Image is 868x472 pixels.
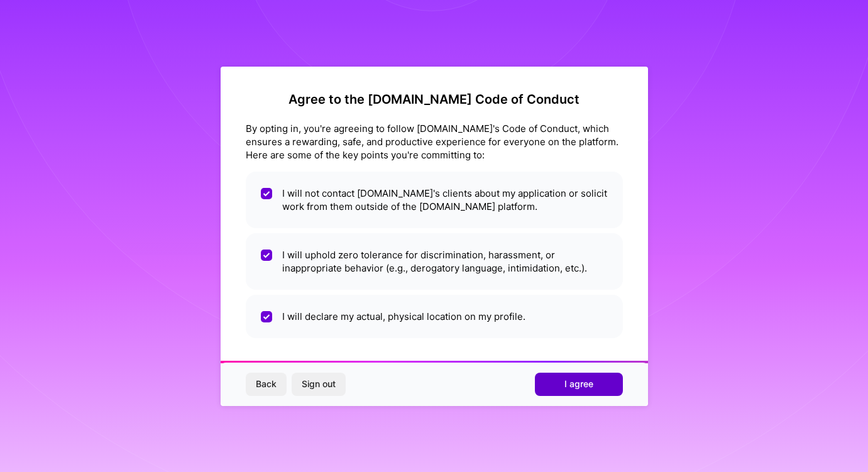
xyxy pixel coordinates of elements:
h2: Agree to the [DOMAIN_NAME] Code of Conduct [246,92,623,107]
button: I agree [535,373,623,395]
li: I will not contact [DOMAIN_NAME]'s clients about my application or solicit work from them outside... [246,172,623,228]
span: Back [256,378,277,390]
span: Sign out [302,378,336,390]
li: I will declare my actual, physical location on my profile. [246,295,623,338]
span: I agree [564,378,593,390]
button: Back [246,373,287,395]
li: I will uphold zero tolerance for discrimination, harassment, or inappropriate behavior (e.g., der... [246,233,623,290]
button: Sign out [292,373,346,395]
div: By opting in, you're agreeing to follow [DOMAIN_NAME]'s Code of Conduct, which ensures a rewardin... [246,122,623,162]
